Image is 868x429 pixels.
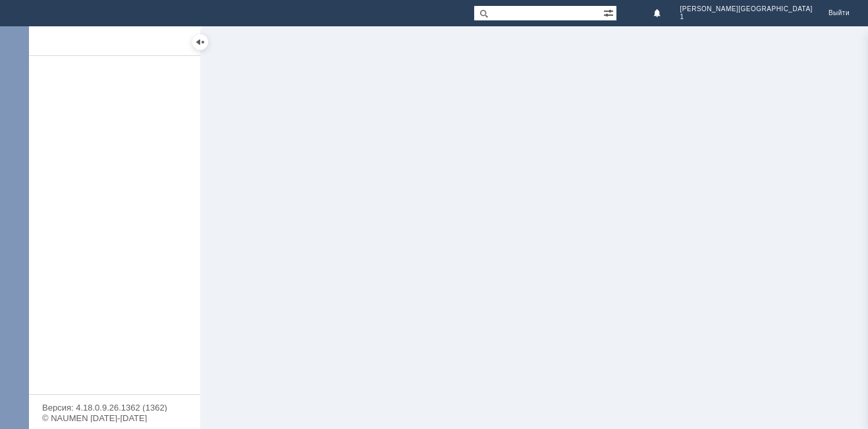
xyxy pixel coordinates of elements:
div: © NAUMEN [DATE]-[DATE] [42,414,187,422]
span: Расширенный поиск [603,6,616,18]
span: [PERSON_NAME][GEOGRAPHIC_DATA] [680,5,813,13]
div: Скрыть меню [192,34,208,50]
div: Версия: 4.18.0.9.26.1362 (1362) [42,403,187,412]
span: 1 [680,13,813,21]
